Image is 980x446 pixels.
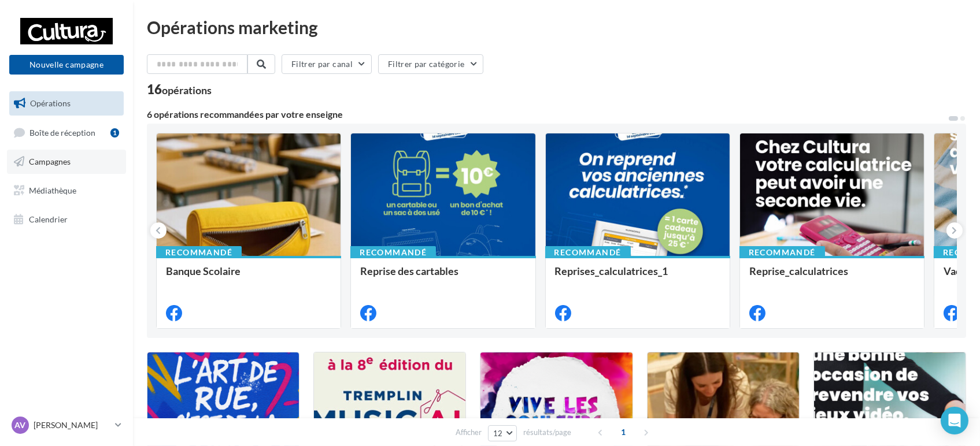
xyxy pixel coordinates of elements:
[9,414,124,436] a: AV [PERSON_NAME]
[156,246,242,259] div: Recommandé
[493,429,503,438] span: 12
[488,425,517,441] button: 12
[110,128,119,137] div: 1
[7,207,126,232] a: Calendrier
[555,265,668,277] span: Reprises_calculatrices_1
[147,110,948,119] div: 6 opérations recommandées par votre enseigne
[360,265,458,277] span: Reprise des cartables
[147,18,966,36] div: Opérations marketing
[7,120,126,145] a: Boîte de réception1
[166,265,241,277] span: Banque Scolaire
[15,419,26,431] span: AV
[7,150,126,174] a: Campagnes
[739,246,825,259] div: Recommandé
[147,83,212,96] div: 16
[162,85,212,95] div: opérations
[545,246,631,259] div: Recommandé
[30,98,71,108] span: Opérations
[34,419,110,431] p: [PERSON_NAME]
[614,423,633,441] span: 1
[941,407,968,434] div: Open Intercom Messenger
[282,54,372,74] button: Filtrer par canal
[378,54,483,74] button: Filtrer par catégorie
[7,91,126,116] a: Opérations
[749,265,848,277] span: Reprise_calculatrices
[29,214,68,224] span: Calendrier
[9,55,124,75] button: Nouvelle campagne
[29,157,71,166] span: Campagnes
[456,427,482,438] span: Afficher
[523,427,571,438] span: résultats/page
[350,246,436,259] div: Recommandé
[29,127,95,137] span: Boîte de réception
[29,185,76,195] span: Médiathèque
[7,179,126,203] a: Médiathèque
